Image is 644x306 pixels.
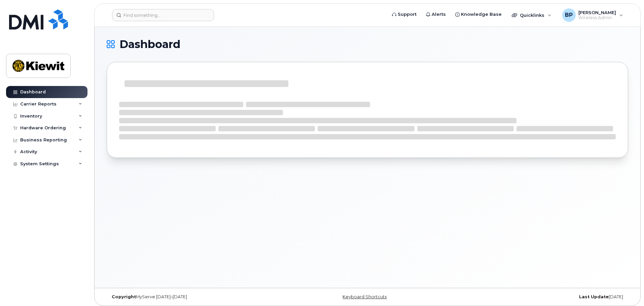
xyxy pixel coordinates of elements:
a: Keyboard Shortcuts [343,294,387,299]
div: [DATE] [454,294,628,300]
strong: Last Update [579,294,609,299]
strong: Copyright [112,294,136,299]
span: Dashboard [119,39,180,49]
div: MyServe [DATE]–[DATE] [107,294,281,300]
